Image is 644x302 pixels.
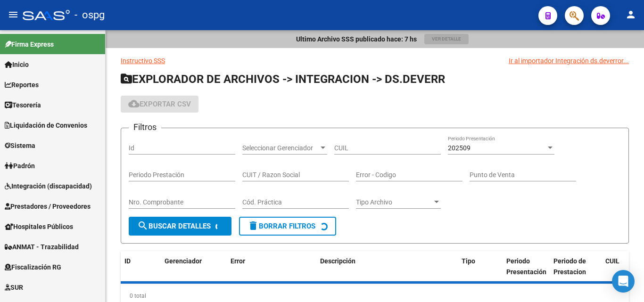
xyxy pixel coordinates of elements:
[227,251,316,282] datatable-header-cell: Error
[137,220,149,231] mat-icon: search
[509,56,629,66] div: Ir al importador Integración ds.deverror...
[424,34,469,44] button: Ver Detalle
[5,181,92,191] span: Integración (discapacidad)
[5,39,54,49] span: Firma Express
[161,251,227,282] datatable-header-cell: Gerenciador
[550,251,602,282] datatable-header-cell: Periodo de Prestacion
[605,257,619,265] span: CUIL
[356,198,432,206] span: Tipo Archivo
[74,5,105,25] span: - ospg
[248,220,259,231] mat-icon: delete
[5,140,35,151] span: Sistema
[128,100,191,108] span: Exportar CSV
[5,282,23,293] span: SUR
[124,257,131,265] span: ID
[5,120,87,131] span: Liquidación de Convenios
[506,257,546,276] span: Periodo Presentación
[296,34,417,44] p: Ultimo Archivo SSS publicado hace: 7 hs
[129,217,231,236] button: Buscar Detalles
[316,251,458,282] datatable-header-cell: Descripción
[121,251,161,282] datatable-header-cell: ID
[128,98,140,109] mat-icon: cloud_download
[5,201,91,212] span: Prestadores / Proveedores
[121,57,165,65] a: Instructivo SSS
[121,73,445,86] span: EXPLORADOR DE ARCHIVOS -> INTEGRACION -> DS.DEVERR
[448,144,471,152] span: 202509
[242,144,319,152] span: Seleccionar Gerenciador
[5,262,61,272] span: Fiscalización RG
[625,9,636,20] mat-icon: person
[432,36,461,41] span: Ver Detalle
[5,100,41,110] span: Tesorería
[5,80,39,90] span: Reportes
[612,270,635,293] div: Open Intercom Messenger
[553,257,586,276] span: Periodo de Prestacion
[5,59,29,70] span: Inicio
[121,96,198,113] button: Exportar CSV
[129,121,161,134] h3: Filtros
[137,222,211,230] span: Buscar Detalles
[462,257,475,265] span: Tipo
[239,217,336,236] button: Borrar Filtros
[458,251,503,282] datatable-header-cell: Tipo
[320,257,355,265] span: Descripción
[231,257,245,265] span: Error
[5,161,35,171] span: Padrón
[248,222,315,230] span: Borrar Filtros
[5,221,73,232] span: Hospitales Públicos
[8,9,19,20] mat-icon: menu
[165,257,202,265] span: Gerenciador
[5,242,79,252] span: ANMAT - Trazabilidad
[503,251,550,282] datatable-header-cell: Periodo Presentación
